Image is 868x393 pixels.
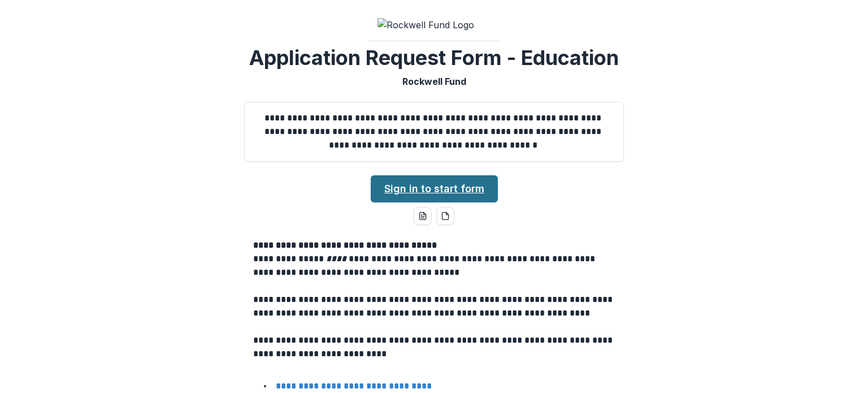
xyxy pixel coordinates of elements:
p: Rockwell Fund [402,75,466,88]
img: Rockwell Fund Logo [377,18,491,32]
button: word-download [414,207,432,225]
a: Sign in to start form [371,175,498,202]
button: pdf-download [436,207,454,225]
h2: Application Request Form - Education [249,46,619,70]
